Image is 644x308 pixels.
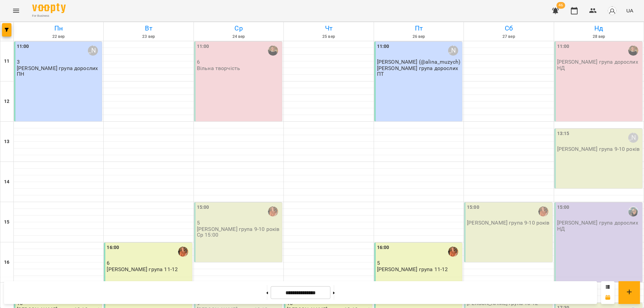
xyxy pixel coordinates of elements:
h6: 11 [4,58,9,65]
p: [PERSON_NAME] група 11-12 [377,266,448,272]
img: Зуєва Віта [448,247,458,257]
label: 13:15 [557,130,570,137]
span: 46 [556,2,565,9]
p: 5 [197,220,281,226]
h6: 15 [4,219,9,226]
label: 11:00 [17,43,29,50]
h6: 22 вер [15,34,102,40]
p: [PERSON_NAME] група 9-10 років [467,220,549,226]
h6: Чт [285,23,372,34]
span: [PERSON_NAME] (@alina_muzych) [377,59,460,65]
img: Катеренчук Оксана [628,46,638,56]
p: [PERSON_NAME] група дорослих ПН [17,65,101,77]
span: For Business [32,14,66,18]
img: Зуєва Віта [268,206,278,217]
h6: Сб [465,23,552,34]
p: [PERSON_NAME] група 9-10 років Ср 15:00 [197,226,281,238]
h6: Вт [105,23,192,34]
label: 11:00 [377,43,389,50]
img: Voopty Logo [32,3,66,13]
button: Menu [8,3,24,19]
p: [PERSON_NAME] група дорослих НД [557,220,641,232]
p: [PERSON_NAME] група дорослих ПТ [377,65,461,77]
h6: 24 вер [195,34,282,40]
p: 6 [197,59,281,65]
img: avatar_s.png [607,6,617,15]
p: 5 [377,260,461,266]
label: 11:00 [197,43,209,50]
label: 15:00 [197,204,209,211]
h6: Нд [555,23,643,34]
p: Вільна творчість [197,65,240,71]
h6: Пн [15,23,102,34]
h6: 27 вер [465,34,552,40]
span: UA [626,7,633,14]
h6: Пт [375,23,463,34]
p: 3 [17,59,101,65]
h6: 23 вер [105,34,192,40]
h6: 28 вер [555,34,643,40]
div: Віолетта [88,46,98,56]
button: UA [624,4,636,17]
p: [PERSON_NAME] група 9-10 років [557,146,640,152]
label: 11:00 [557,43,570,50]
div: Віолетта [448,46,458,56]
img: Зуєва Віта [538,206,548,217]
h6: Ср [195,23,282,34]
label: 16:00 [107,244,119,251]
h6: 16 [4,259,9,266]
label: 16:00 [377,244,389,251]
img: Катеренчук Оксана [268,46,278,56]
label: 15:00 [467,204,479,211]
h6: 25 вер [285,34,372,40]
div: Іра Дудка [628,133,638,143]
h6: 13 [4,138,9,145]
p: 6 [107,260,191,266]
p: [PERSON_NAME] група дорослих НД [557,59,641,71]
h6: 12 [4,98,9,105]
h6: 14 [4,178,9,186]
label: 15:00 [557,204,570,211]
img: Гумінська Оля [628,206,638,217]
h6: 26 вер [375,34,463,40]
p: [PERSON_NAME] група 11-12 [107,266,178,272]
img: Зуєва Віта [178,247,188,257]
